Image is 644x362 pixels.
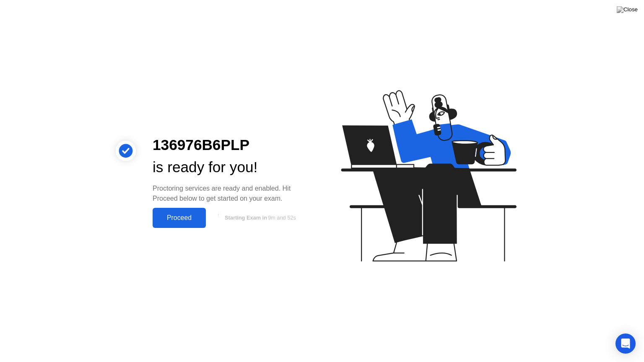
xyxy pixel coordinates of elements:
[155,214,203,222] div: Proceed
[153,134,309,156] div: 136976B6PLP
[153,184,309,204] div: Proctoring services are ready and enabled. Hit Proceed below to get started on your exam.
[153,156,309,178] div: is ready for you!
[615,334,636,354] div: Open Intercom Messenger
[210,210,309,226] button: Starting Exam in9m and 52s
[617,6,638,13] img: Close
[153,208,206,228] button: Proceed
[268,215,296,221] span: 9m and 52s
